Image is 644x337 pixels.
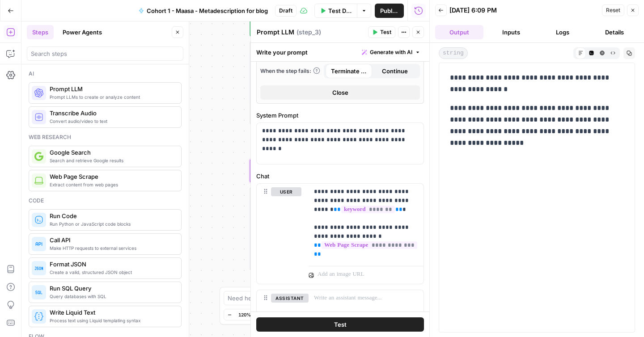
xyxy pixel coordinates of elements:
span: Continue [382,67,408,76]
input: Search steps [31,49,179,58]
span: Write Liquid Text [50,308,174,317]
span: Create a valid, structured JSON object [50,269,174,276]
button: Continue [372,64,419,78]
span: Run Python or JavaScript code blocks [50,220,174,227]
div: Code [29,197,182,205]
button: Test [256,317,424,332]
button: Logs [539,25,587,39]
span: Transcribe Audio [50,109,174,118]
span: Prompt LLM [50,84,174,93]
span: Process text using Liquid templating syntax [50,317,174,324]
span: Close [332,88,348,97]
div: Web research [29,133,182,141]
span: Web Page Scrape [50,172,174,181]
button: Test Data [314,4,357,18]
button: user [271,187,301,196]
span: Extract content from web pages [50,181,174,188]
span: Convert audio/video to text [50,118,174,125]
span: Search and retrieve Google results [50,157,174,164]
div: Write your prompt [251,43,429,61]
span: string [439,47,468,59]
button: Steps [27,25,54,39]
span: Make HTTP requests to external services [50,244,174,252]
button: Reset [602,4,624,16]
button: Inputs [487,25,535,39]
button: Output [435,25,483,39]
button: Publish [375,4,404,18]
span: Google Search [50,148,174,157]
span: 120% [238,311,251,318]
span: Test [380,28,391,36]
span: ( step_3 ) [297,28,321,37]
label: System Prompt [256,111,424,120]
span: Draft [279,7,292,15]
span: Terminate Workflow [331,67,367,76]
label: Chat [256,172,424,181]
div: user [257,184,301,284]
span: Run SQL Query [50,284,174,293]
span: Call API [50,236,174,244]
button: Close [260,85,420,100]
button: Power Agents [57,25,107,39]
span: Prompt LLMs to create or analyze content [50,93,174,101]
span: Query databases with SQL [50,293,174,300]
textarea: Prompt LLM [257,28,294,37]
span: Reset [606,6,620,14]
button: Test [368,26,395,38]
span: Publish [380,6,398,15]
span: Test Data [328,6,352,15]
span: Run Code [50,211,174,220]
span: Generate with AI [370,48,412,56]
button: assistant [271,294,309,303]
a: When the step fails: [260,67,320,75]
span: Cohort 1 - Maasa - Metadescription for blog [147,6,268,15]
button: Generate with AI [358,46,424,58]
button: Cohort 1 - Maasa - Metadescription for blog [133,4,273,18]
button: Details [590,25,639,39]
span: Test [334,320,347,329]
div: Ai [29,70,182,78]
span: Format JSON [50,260,174,269]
